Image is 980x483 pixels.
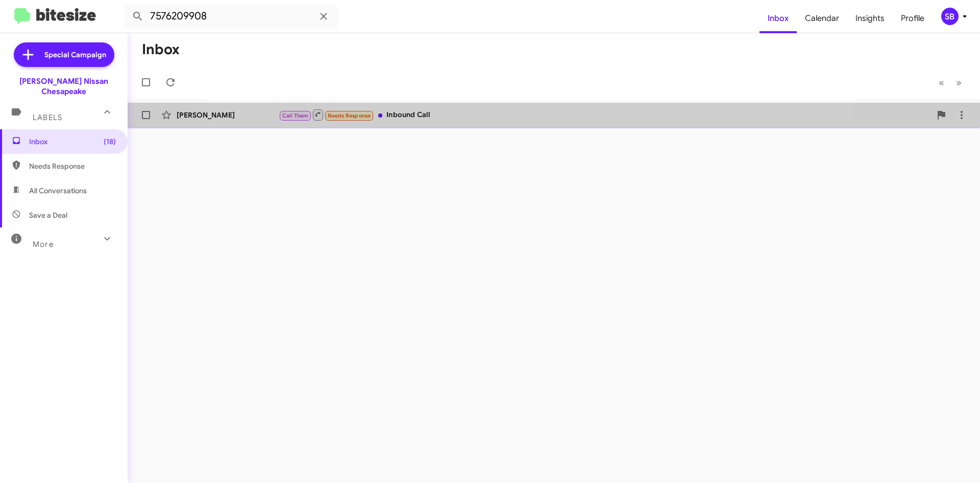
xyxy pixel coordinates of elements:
a: Inbox [759,4,797,33]
span: « [939,76,944,89]
button: SB [933,8,969,25]
span: Special Campaign [44,50,106,60]
nav: Page navigation example [933,72,968,93]
button: Next [950,72,968,93]
div: [PERSON_NAME] [177,110,279,120]
div: Inbound Call [279,108,931,121]
button: Previous [933,72,950,93]
span: All Conversations [29,186,87,196]
a: Profile [893,4,933,33]
span: » [956,76,962,89]
a: Calendar [797,4,847,33]
span: More [33,240,54,249]
span: Needs Response [29,161,116,171]
input: Search [124,4,338,29]
span: Labels [33,113,62,122]
span: Inbox [29,136,116,147]
span: Needs Response [328,112,371,119]
span: Save a Deal [29,210,67,220]
a: Insights [847,4,893,33]
span: Call Them [282,112,309,119]
span: (18) [104,136,116,147]
div: SB [941,8,959,25]
a: Special Campaign [14,42,114,67]
h1: Inbox [142,41,180,58]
